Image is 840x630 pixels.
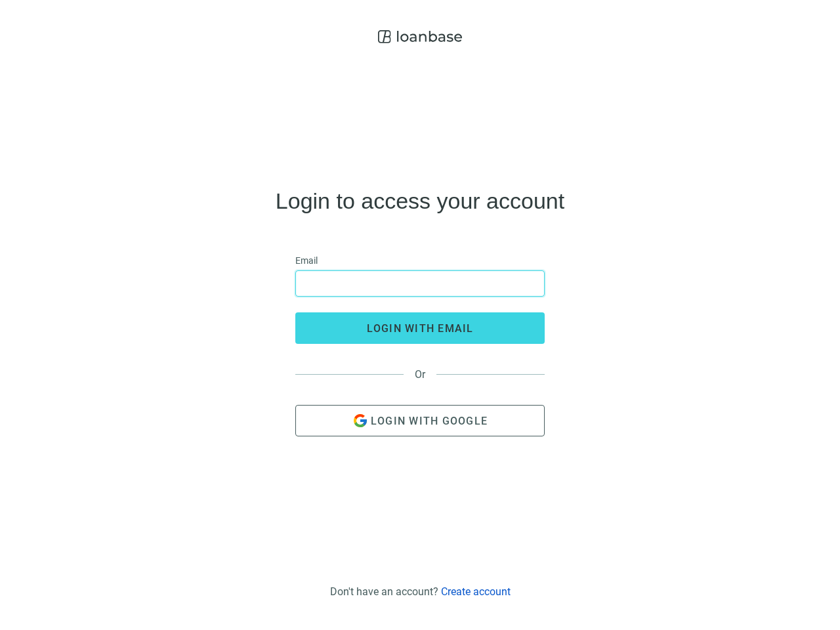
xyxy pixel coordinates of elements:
span: Login with Google [371,415,488,427]
span: Or [404,368,436,381]
span: Email [295,253,318,268]
h4: Login to access your account [276,190,564,211]
span: login with email [367,322,474,335]
a: Create account [441,585,511,598]
div: Don't have an account? [330,585,511,598]
button: login with email [295,312,545,344]
button: Login with Google [295,405,545,436]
